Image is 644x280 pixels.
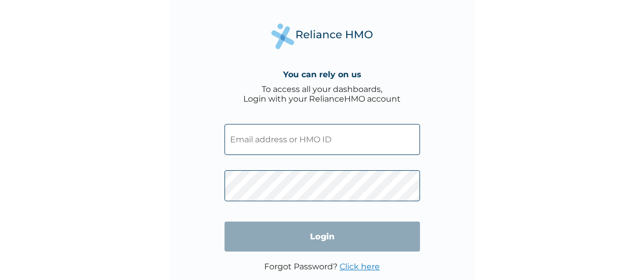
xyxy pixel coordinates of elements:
[271,23,373,49] img: Reliance Health's Logo
[283,70,361,79] h4: You can rely on us
[243,84,401,104] div: To access all your dashboards, Login with your RelianceHMO account
[225,222,420,252] input: Login
[264,262,380,271] p: Forgot Password?
[340,262,380,271] a: Click here
[225,124,420,155] input: Email address or HMO ID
